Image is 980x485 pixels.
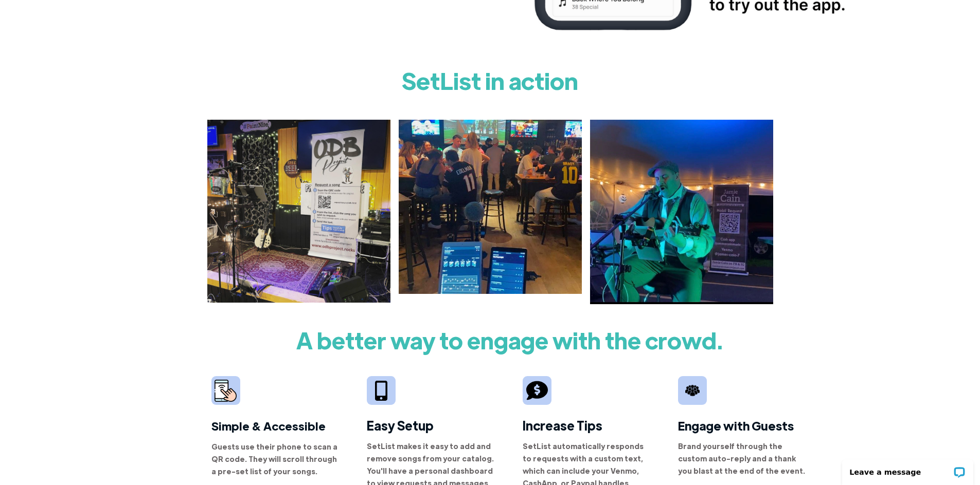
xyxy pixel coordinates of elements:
[367,417,434,433] strong: Easy Setup
[375,381,387,401] img: iphone icon
[207,120,390,303] img: photo booth setup
[207,60,773,101] h1: SetList in action
[526,380,548,401] img: padlock icon
[211,418,326,433] strong: Simple & Accessible
[211,442,337,476] strong: Guests use their phone to scan a QR code. They will scroll through a pre-set list of your songs.
[678,441,805,475] strong: Brand yourself through the custom auto-reply and a thank you blast at the end of the event.
[678,417,794,434] strong: Engage with Guests
[835,453,980,485] iframe: LiveChat chat widget
[523,417,602,433] strong: Increase Tips
[215,380,237,402] img: phone icon
[296,320,723,361] strong: A better way to engage with the crowd.
[685,383,700,398] img: crowd icon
